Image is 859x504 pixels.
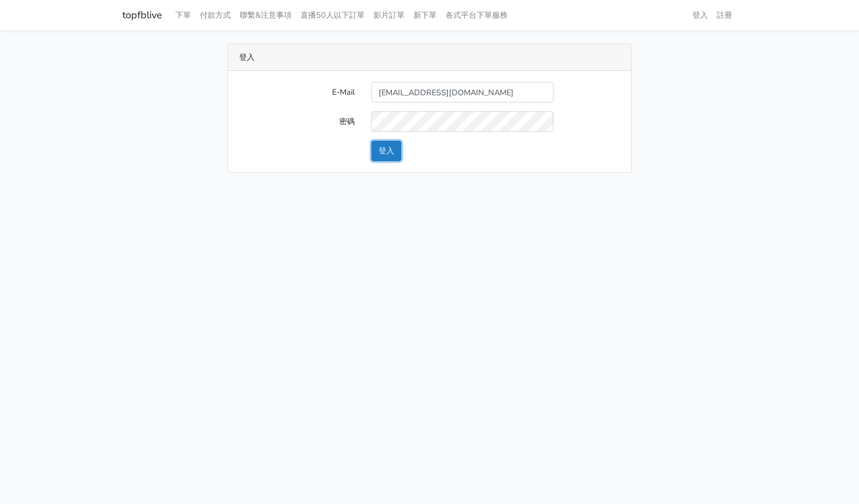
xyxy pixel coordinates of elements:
[235,4,296,26] a: 聯繫&注意事項
[231,82,363,102] label: E-Mail
[228,44,631,71] div: 登入
[195,4,235,26] a: 付款方式
[371,141,401,161] button: 登入
[369,4,409,26] a: 影片訂單
[441,4,512,26] a: 各式平台下單服務
[296,4,369,26] a: 直播50人以下訂單
[688,4,712,26] a: 登入
[171,4,195,26] a: 下單
[231,111,363,132] label: 密碼
[712,4,737,26] a: 註冊
[409,4,441,26] a: 新下單
[122,4,162,26] a: topfblive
